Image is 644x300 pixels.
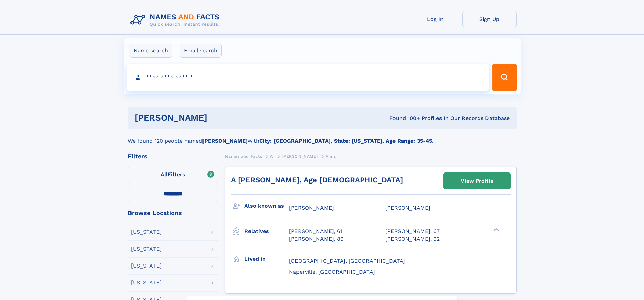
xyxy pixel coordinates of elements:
[298,115,510,122] div: Found 100+ Profiles In Our Records Database
[128,129,517,145] div: We found 120 people named with .
[127,64,489,91] input: search input
[244,226,289,237] h3: Relatives
[259,138,432,144] b: City: [GEOGRAPHIC_DATA], State: [US_STATE], Age Range: 35-45
[270,152,274,160] a: W
[408,11,462,27] a: Log In
[461,173,493,189] div: View Profile
[128,210,218,216] div: Browse Locations
[180,44,222,58] label: Email search
[289,258,405,264] span: [GEOGRAPHIC_DATA], [GEOGRAPHIC_DATA]
[289,235,344,243] a: [PERSON_NAME], 89
[326,154,336,159] span: Anns
[444,173,510,189] a: View Profile
[385,228,440,235] a: [PERSON_NAME], 67
[492,64,517,91] button: Search Button
[131,263,162,269] div: [US_STATE]
[289,228,342,235] a: [PERSON_NAME], 61
[462,11,517,27] a: Sign Up
[244,200,289,212] h3: Also known as
[225,152,262,160] a: Names and Facts
[385,235,440,243] a: [PERSON_NAME], 92
[202,138,248,144] b: [PERSON_NAME]
[492,228,500,232] div: ❯
[161,171,168,178] span: All
[289,269,375,275] span: Naperville, [GEOGRAPHIC_DATA]
[231,176,403,184] a: A [PERSON_NAME], Age [DEMOGRAPHIC_DATA]
[131,246,162,252] div: [US_STATE]
[128,167,218,183] label: Filters
[131,280,162,285] div: [US_STATE]
[289,205,334,211] span: [PERSON_NAME]
[244,253,289,265] h3: Lived in
[282,152,318,160] a: [PERSON_NAME]
[128,11,225,29] img: Logo Names and Facts
[128,153,218,159] div: Filters
[282,154,318,159] span: [PERSON_NAME]
[129,44,172,58] label: Name search
[385,205,430,211] span: [PERSON_NAME]
[131,229,162,235] div: [US_STATE]
[135,114,299,122] h1: [PERSON_NAME]
[270,154,274,159] span: W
